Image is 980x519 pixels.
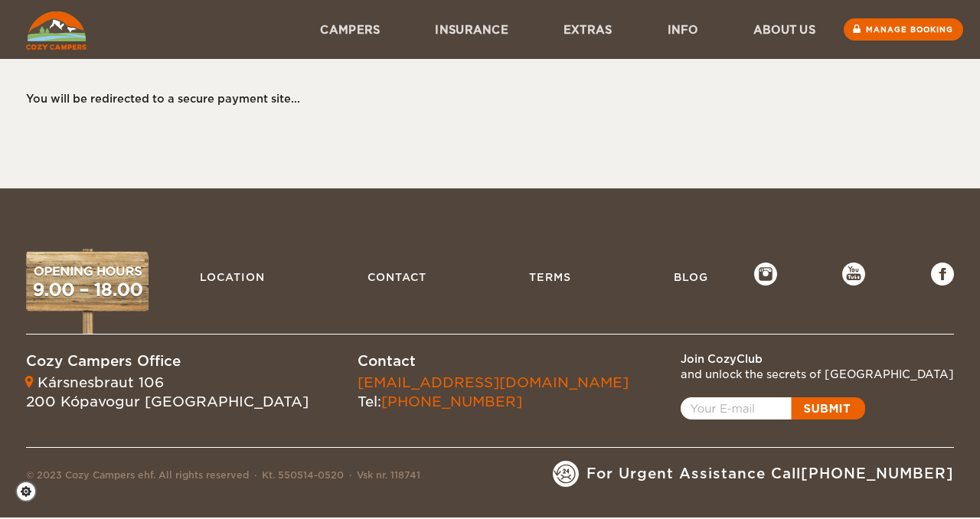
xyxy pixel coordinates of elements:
[192,263,273,292] a: Location
[681,351,954,367] div: Join CozyClub
[681,367,954,382] div: and unlock the secrets of [GEOGRAPHIC_DATA]
[844,18,963,41] a: Manage booking
[358,373,629,412] div: Tel:
[15,481,47,502] a: Cookie settings
[360,263,434,292] a: Contact
[358,374,629,390] a: [EMAIL_ADDRESS][DOMAIN_NAME]
[801,465,954,481] a: [PHONE_NUMBER]
[26,468,420,487] div: © 2023 Cozy Campers ehf. All rights reserved Kt. 550514-0520 Vsk nr. 118741
[26,11,87,50] img: Cozy Campers
[26,373,309,412] div: Kársnesbraut 106 200 Kópavogur [GEOGRAPHIC_DATA]
[666,263,716,292] a: Blog
[586,464,954,484] span: For Urgent Assistance Call
[26,91,939,106] div: You will be redirected to a secure payment site...
[381,393,522,410] a: [PHONE_NUMBER]
[521,263,579,292] a: Terms
[358,351,629,371] div: Contact
[681,397,865,419] a: Open popup
[26,351,309,371] div: Cozy Campers Office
